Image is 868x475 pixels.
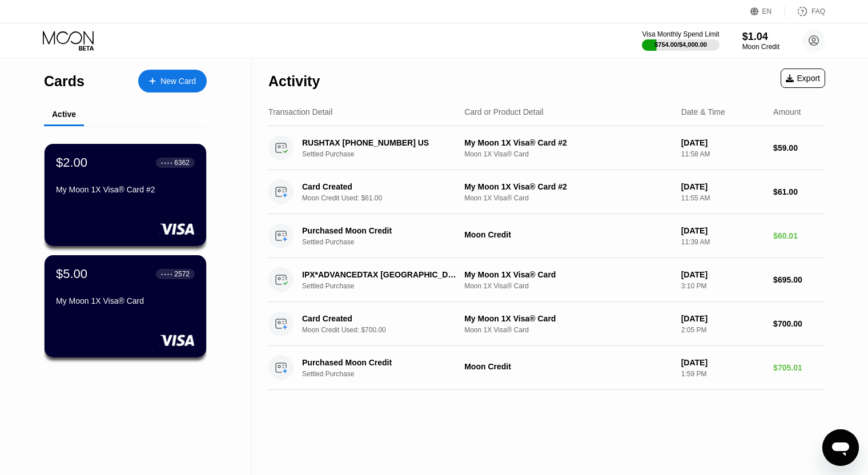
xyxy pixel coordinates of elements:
div: RUSHTAX [PHONE_NUMBER] US [302,138,459,147]
div: $60.01 [773,231,825,240]
div: Moon Credit [464,362,672,371]
div: Cards [44,73,85,90]
div: $2.00● ● ● ●6362My Moon 1X Visa® Card #2 [45,144,206,246]
div: $695.00 [773,275,825,284]
div: $705.01 [773,363,825,372]
div: $754.00 / $4,000.00 [654,41,707,48]
div: FAQ [811,7,825,15]
div: Card Created [302,314,459,323]
div: $61.00 [773,187,825,196]
div: [DATE] [681,358,764,367]
div: Export [786,74,820,83]
div: $1.04 [742,31,779,43]
div: ● ● ● ● [161,272,172,276]
div: $5.00● ● ● ●2572My Moon 1X Visa® Card [45,255,206,357]
div: Moon Credit Used: $61.00 [302,194,470,202]
div: 11:55 AM [681,194,764,202]
div: Settled Purchase [302,282,470,290]
div: [DATE] [681,226,764,235]
div: 2572 [174,270,190,278]
div: Purchased Moon CreditSettled PurchaseMoon Credit[DATE]11:39 AM$60.01 [268,214,825,258]
div: 6362 [174,159,190,167]
div: FAQ [785,6,825,17]
div: Amount [773,107,801,116]
div: Visa Monthly Spend Limit$754.00/$4,000.00 [642,30,719,51]
div: [DATE] [681,270,764,279]
div: $5.00 [56,267,87,281]
div: $59.00 [773,143,825,152]
div: Transaction Detail [268,107,332,116]
div: New Card [138,70,207,92]
div: Active [52,110,76,119]
div: $700.00 [773,319,825,328]
div: Purchased Moon Credit [302,226,459,235]
div: Card CreatedMoon Credit Used: $61.00My Moon 1X Visa® Card #2Moon 1X Visa® Card[DATE]11:55 AM$61.00 [268,170,825,214]
div: [DATE] [681,138,764,147]
div: My Moon 1X Visa® Card [464,270,672,279]
div: Moon Credit [742,43,779,51]
div: My Moon 1X Visa® Card #2 [464,182,672,191]
div: Moon 1X Visa® Card [464,150,672,158]
div: [DATE] [681,314,764,323]
div: 11:39 AM [681,238,764,246]
div: Moon Credit Used: $700.00 [302,326,470,334]
div: 1:59 PM [681,370,764,378]
div: Card CreatedMoon Credit Used: $700.00My Moon 1X Visa® CardMoon 1X Visa® Card[DATE]2:05 PM$700.00 [268,302,825,346]
div: My Moon 1X Visa® Card [56,296,195,305]
div: IPX*ADVANCEDTAX [GEOGRAPHIC_DATA] US [302,270,459,279]
div: Activity [268,73,320,90]
div: Purchased Moon CreditSettled PurchaseMoon Credit[DATE]1:59 PM$705.01 [268,346,825,390]
div: My Moon 1X Visa® Card #2 [464,138,672,147]
div: IPX*ADVANCEDTAX [GEOGRAPHIC_DATA] USSettled PurchaseMy Moon 1X Visa® CardMoon 1X Visa® Card[DATE]... [268,258,825,302]
div: Moon Credit [464,230,672,239]
div: Moon 1X Visa® Card [464,282,672,290]
div: ● ● ● ● [161,161,172,164]
div: 11:58 AM [681,150,764,158]
div: $1.04Moon Credit [742,31,779,51]
div: Export [781,69,825,88]
div: My Moon 1X Visa® Card #2 [56,185,195,194]
div: Card or Product Detail [464,107,544,116]
div: Card Created [302,182,459,191]
div: EN [750,6,785,17]
div: [DATE] [681,182,764,191]
div: RUSHTAX [PHONE_NUMBER] USSettled PurchaseMy Moon 1X Visa® Card #2Moon 1X Visa® Card[DATE]11:58 AM... [268,126,825,170]
div: Visa Monthly Spend Limit [642,30,719,38]
div: Moon 1X Visa® Card [464,326,672,334]
div: 2:05 PM [681,326,764,334]
iframe: Button to launch messaging window [822,429,859,466]
div: $2.00 [56,155,87,170]
div: My Moon 1X Visa® Card [464,314,672,323]
div: Date & Time [681,107,725,116]
div: Settled Purchase [302,238,470,246]
div: New Card [160,77,196,86]
div: EN [762,7,772,15]
div: Settled Purchase [302,150,470,158]
div: Purchased Moon Credit [302,358,459,367]
div: Moon 1X Visa® Card [464,194,672,202]
div: 3:10 PM [681,282,764,290]
div: Settled Purchase [302,370,470,378]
